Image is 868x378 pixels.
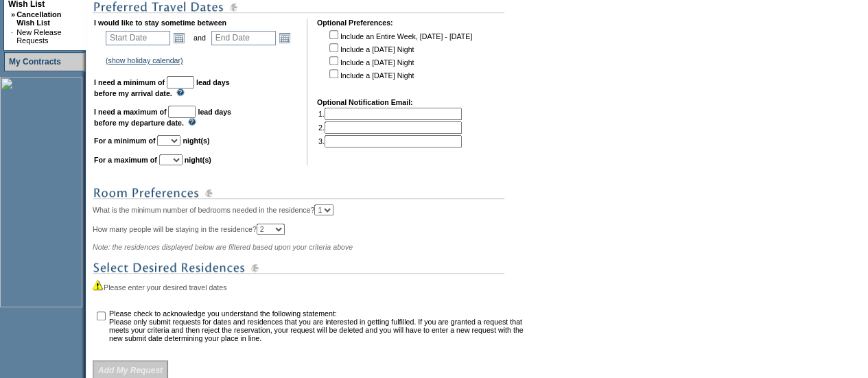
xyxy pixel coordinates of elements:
[16,10,61,27] a: Cancellation Wish List
[93,243,353,251] span: Note: the residences displayed below are filtered based upon your criteria above
[327,28,472,88] td: Include an Entire Week, [DATE] - [DATE] Include a [DATE] Night Include a [DATE] Night Include a [...
[106,56,183,64] a: (show holiday calendar)
[106,31,170,45] input: Date format: M/D/Y. Shortcut keys: [T] for Today. [UP] or [.] for Next Day. [DOWN] or [,] for Pre...
[318,108,462,120] td: 1.
[93,185,504,202] img: subTtlRoomPreferences.gif
[183,137,209,145] b: night(s)
[93,279,104,290] img: icon_alert2.gif
[317,98,413,106] b: Optional Notification Email:
[11,28,15,45] td: ·
[318,121,462,134] td: 2.
[94,156,157,164] b: For a maximum of
[94,108,231,127] b: lead days before my departure date.
[172,30,187,45] a: Open the calendar popup.
[94,108,166,116] b: I need a maximum of
[211,31,276,45] input: Date format: M/D/Y. Shortcut keys: [T] for Today. [UP] or [.] for Next Day. [DOWN] or [,] for Pre...
[277,30,292,45] a: Open the calendar popup.
[94,137,155,145] b: For a minimum of
[94,78,165,86] b: I need a minimum of
[317,19,393,27] b: Optional Preferences:
[11,10,15,19] b: »
[185,156,211,164] b: night(s)
[176,88,185,96] img: questionMark_lightBlue.gif
[188,118,196,126] img: questionMark_lightBlue.gif
[93,279,528,292] div: Please enter your desired travel dates
[9,57,61,67] a: My Contracts
[16,28,61,45] a: New Release Requests
[191,28,208,47] td: and
[94,19,226,27] b: I would like to stay sometime between
[318,135,462,147] td: 3.
[109,309,527,342] td: Please check to acknowledge you understand the following statement: Please only submit requests f...
[94,78,230,97] b: lead days before my arrival date.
